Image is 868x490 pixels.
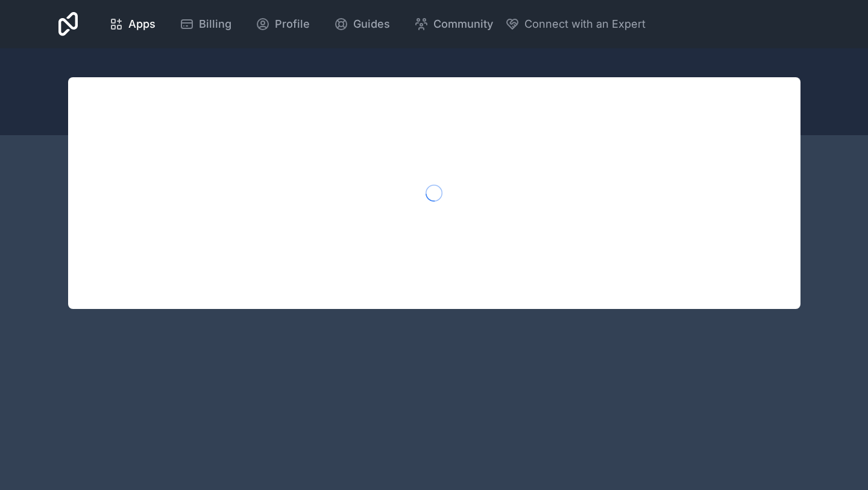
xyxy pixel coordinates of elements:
span: Guides [353,16,390,33]
a: Community [404,11,503,37]
a: Billing [170,11,241,37]
a: Apps [99,11,165,37]
span: Apps [128,16,156,33]
span: Connect with an Expert [524,16,646,33]
a: Profile [246,11,319,37]
a: Guides [324,11,400,37]
span: Community [433,16,493,33]
span: Billing [199,16,231,33]
button: Connect with an Expert [505,16,646,33]
span: Profile [275,16,310,33]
